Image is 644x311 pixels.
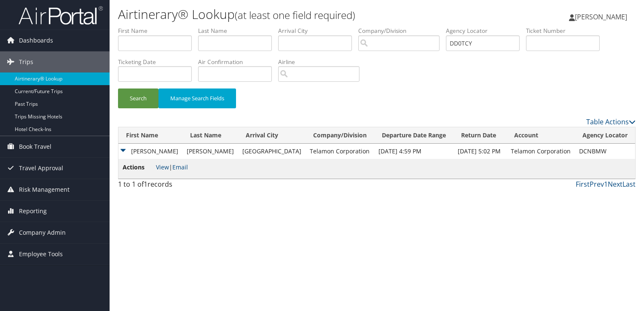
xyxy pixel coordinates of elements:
a: Next [608,180,623,189]
small: (at least one field required) [235,8,355,22]
a: Email [172,163,188,171]
span: Employee Tools [19,244,63,265]
label: Agency Locator [446,27,526,35]
h1: Airtinerary® Lookup [118,5,463,23]
label: Ticket Number [526,27,606,35]
button: Search [118,88,158,108]
label: Company/Division [358,27,446,35]
th: Arrival City: activate to sort column ascending [238,127,306,144]
span: Reporting [19,201,47,222]
label: Arrival City [278,27,358,35]
td: [PERSON_NAME] [118,144,182,159]
span: Trips [19,51,33,72]
td: [PERSON_NAME] [182,144,238,159]
a: [PERSON_NAME] [569,4,636,29]
label: Last Name [198,27,278,35]
a: Table Actions [586,117,636,126]
span: Company Admin [19,222,66,243]
td: [DATE] 5:02 PM [453,144,507,159]
th: Departure Date Range: activate to sort column ascending [374,127,453,144]
a: Prev [590,180,604,189]
td: [GEOGRAPHIC_DATA] [238,144,306,159]
a: First [576,180,590,189]
th: Account: activate to sort column ascending [507,127,575,144]
td: Telamon Corporation [306,144,374,159]
label: First Name [118,27,198,35]
span: [PERSON_NAME] [575,12,627,21]
span: Risk Management [19,179,70,200]
a: 1 [604,180,608,189]
button: Manage Search Fields [158,88,236,108]
th: Last Name: activate to sort column ascending [182,127,238,144]
img: airportal-logo.png [19,5,103,25]
td: [DATE] 4:59 PM [374,144,453,159]
th: Return Date: activate to sort column ascending [453,127,507,144]
div: 1 to 1 of records [118,179,238,193]
td: DCNBMW [575,144,635,159]
label: Ticketing Date [118,58,198,66]
span: Travel Approval [19,158,63,179]
span: Book Travel [19,136,51,157]
a: View [156,163,169,171]
span: 1 [144,180,148,189]
label: Airline [278,58,366,66]
th: Company/Division [306,127,374,144]
th: Agency Locator: activate to sort column ascending [575,127,635,144]
span: Dashboards [19,30,53,51]
a: Last [623,180,636,189]
td: Telamon Corporation [507,144,575,159]
th: First Name: activate to sort column descending [118,127,182,144]
label: Air Confirmation [198,58,278,66]
span: | [156,163,188,171]
span: Actions [123,163,154,172]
